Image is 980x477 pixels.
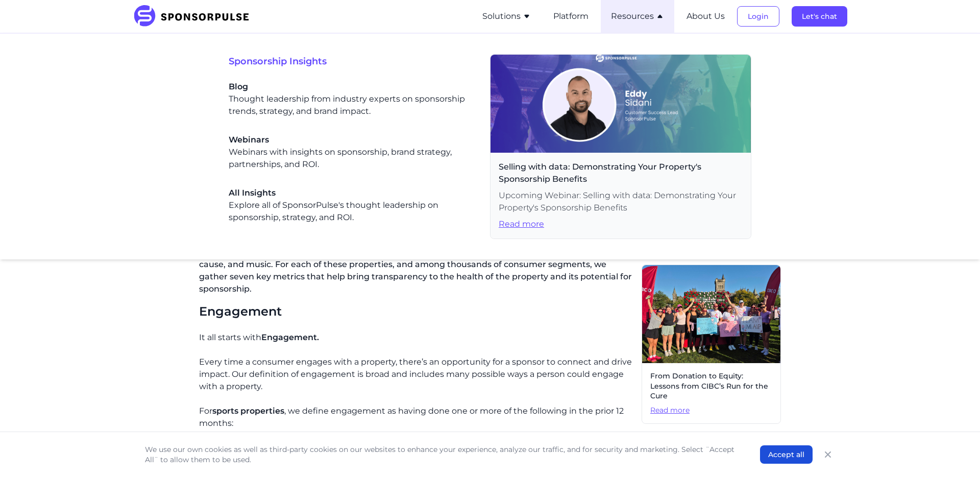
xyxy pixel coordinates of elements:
[229,187,474,224] a: All InsightsExplore all of SponsorPulse's thought leadership on sponsorship, strategy, and ROI.
[229,81,474,117] div: Thought leadership from industry experts on sponsorship trends, strategy, and brand impact.
[642,265,781,424] a: From Donation to Equity: Lessons from CIBC’s Run for the CureRead more
[229,81,474,117] a: BlogThought leadership from industry experts on sponsorship trends, strategy, and brand impact.
[229,187,474,199] span: All Insights
[199,405,633,430] p: For , we define engagement as having done one or more of the following in the prior 12 months:
[687,10,725,22] button: About Us
[199,303,633,319] h3: Engagement
[499,189,743,214] span: Upcoming Webinar: Selling with data: Demonstrating Your Property's Sponsorship Benefits
[687,12,725,21] a: About Us
[229,187,474,224] div: Explore all of SponsorPulse's thought leadership on sponsorship, strategy, and ROI.
[737,6,779,27] button: Login
[650,406,772,416] span: Read more
[611,10,664,22] button: Resources
[261,332,319,342] span: Engagement.
[929,428,980,477] div: Widget de chat
[229,134,474,171] a: WebinarsWebinars with insights on sponsorship, brand strategy, partnerships, and ROI.
[199,331,633,344] p: It all starts with
[821,447,835,462] button: Close
[737,12,779,21] a: Login
[229,54,490,68] span: Sponsorship Insights
[145,444,740,465] p: We use our own cookies as well as third-party cookies on our websites to enhance your experience,...
[212,406,284,416] span: sports properties
[490,54,751,239] a: Selling with data: Demonstrating Your Property's Sponsorship BenefitsUpcoming Webinar: Selling wi...
[229,81,474,93] span: Blog
[199,356,633,393] p: Every time a consumer engages with a property, there’s an opportunity for a sponsor to connect an...
[482,10,531,22] button: Solutions
[792,6,847,27] button: Let's chat
[199,242,633,303] p: Our platform looks at the power of thousands of properties across sports, entertainment, lifestyl...
[499,218,743,230] span: Read more
[553,10,589,22] button: Platform
[133,5,257,28] img: SponsorPulse
[553,12,589,21] a: Platform
[229,134,474,146] span: Webinars
[760,445,813,464] button: Accept all
[792,12,847,21] a: Let's chat
[229,134,474,171] div: Webinars with insights on sponsorship, brand strategy, partnerships, and ROI.
[929,428,980,477] iframe: Chat Widget
[499,161,743,185] span: Selling with data: Demonstrating Your Property's Sponsorship Benefits
[650,371,772,401] span: From Donation to Equity: Lessons from CIBC’s Run for the Cure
